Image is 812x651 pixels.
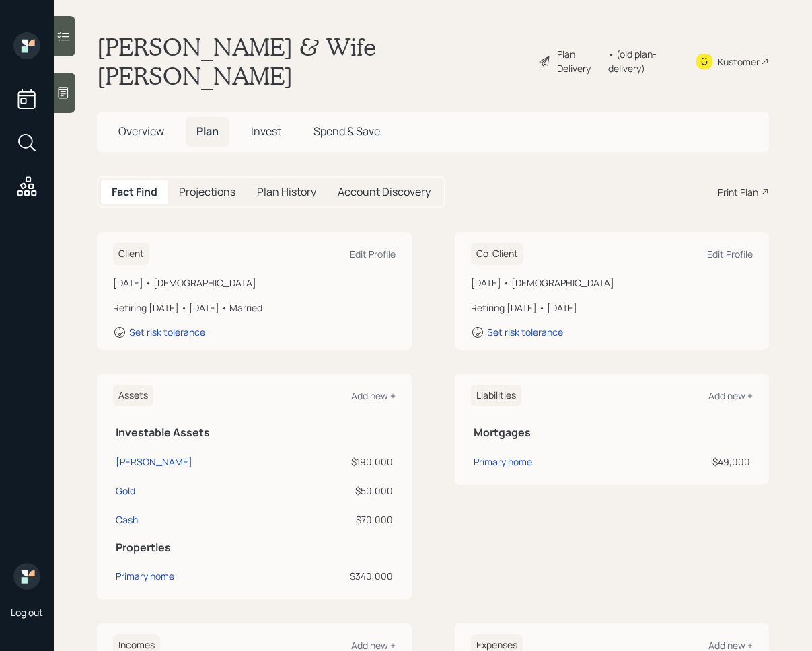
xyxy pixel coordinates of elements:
div: • (old plan-delivery) [608,47,679,75]
div: Edit Profile [350,247,396,260]
div: Kustomer [718,54,760,69]
h6: Co-Client [471,243,523,265]
div: $190,000 [293,455,393,469]
div: Set risk tolerance [129,325,205,338]
h6: Client [113,243,149,265]
h5: Investable Assets [116,426,393,439]
div: [PERSON_NAME] [116,455,192,469]
h6: Assets [113,385,153,407]
span: Invest [251,124,281,139]
h5: Fact Find [112,186,157,198]
h5: Properties [116,541,393,554]
div: Primary home [474,455,532,469]
div: Gold [116,484,135,498]
div: Plan Delivery [557,47,601,75]
h6: Liabilities [471,385,521,407]
div: $340,000 [293,569,393,583]
div: Retiring [DATE] • [DATE] [471,301,753,315]
div: Add new + [708,389,753,402]
div: $70,000 [293,512,393,527]
div: [DATE] • [DEMOGRAPHIC_DATA] [113,276,396,290]
span: Spend & Save [313,124,380,139]
span: Overview [118,124,164,139]
h5: Mortgages [474,426,751,439]
h1: [PERSON_NAME] & Wife [PERSON_NAME] [97,32,527,90]
div: [DATE] • [DEMOGRAPHIC_DATA] [471,276,753,290]
div: $49,000 [642,455,750,469]
span: Plan [196,124,219,139]
div: Edit Profile [707,247,753,260]
div: Retiring [DATE] • [DATE] • Married [113,301,396,315]
div: Set risk tolerance [487,325,563,338]
img: retirable_logo.png [13,563,40,590]
h5: Account Discovery [338,186,431,198]
div: Log out [11,606,43,619]
div: Print Plan [718,185,758,199]
h5: Plan History [257,186,316,198]
div: $50,000 [293,484,393,498]
div: Cash [116,512,138,527]
div: Add new + [351,389,396,402]
div: Primary home [116,569,174,583]
h5: Projections [179,186,235,198]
